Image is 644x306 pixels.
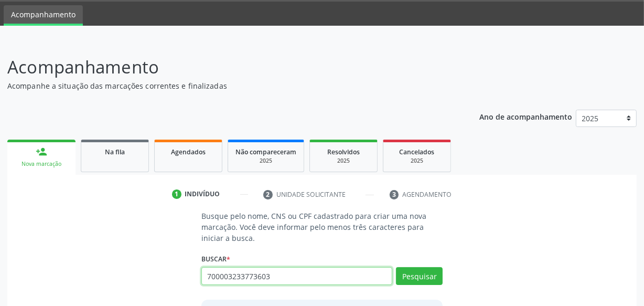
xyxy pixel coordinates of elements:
div: 2025 [391,157,443,165]
div: Indivíduo [185,189,220,199]
button: Pesquisar [396,267,443,285]
a: Acompanhamento [4,5,83,26]
div: 2025 [235,157,296,165]
div: 2025 [317,157,370,165]
p: Acompanhamento [7,54,448,80]
span: Resolvidos [327,147,360,156]
div: Nova marcação [15,160,68,168]
label: Buscar [201,251,230,267]
span: Cancelados [400,147,435,156]
p: Busque pelo nome, CNS ou CPF cadastrado para criar uma nova marcação. Você deve informar pelo men... [201,210,443,244]
input: Busque por nome, CNS ou CPF [201,267,392,285]
span: Agendados [171,147,206,156]
div: 1 [172,189,181,199]
div: person_add [36,146,47,157]
span: Não compareceram [235,147,296,156]
p: Ano de acompanhamento [479,110,572,123]
span: Na fila [105,147,125,156]
p: Acompanhe a situação das marcações correntes e finalizadas [7,80,448,91]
